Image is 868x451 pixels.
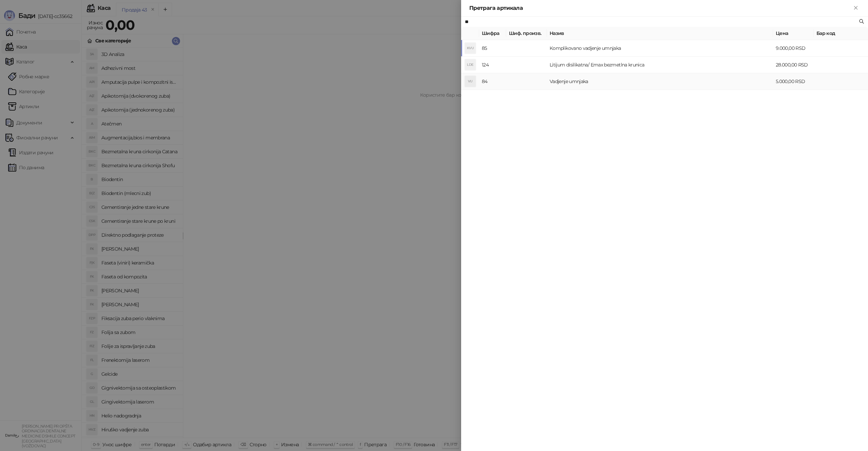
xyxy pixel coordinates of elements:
[547,27,773,40] th: Назив
[773,73,814,90] td: 5.000,00 RSD
[773,40,814,57] td: 9.000,00 RSD
[852,4,860,12] button: Close
[465,43,476,54] div: KVU
[479,27,506,40] th: Шифра
[479,73,506,90] td: 84
[547,73,773,90] td: Vadjenje umnjaka
[479,57,506,73] td: 124
[547,40,773,57] td: Komplikovano vadjenje umnjaka
[465,59,476,70] div: LDE
[773,57,814,73] td: 28.000,00 RSD
[465,76,476,87] div: VU
[469,4,852,12] div: Претрага артикала
[773,27,814,40] th: Цена
[547,57,773,73] td: Litijum disilikatna/ Emax bezmetlna krunica
[814,27,868,40] th: Бар код
[479,40,506,57] td: 85
[506,27,547,40] th: Шиф. произв.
